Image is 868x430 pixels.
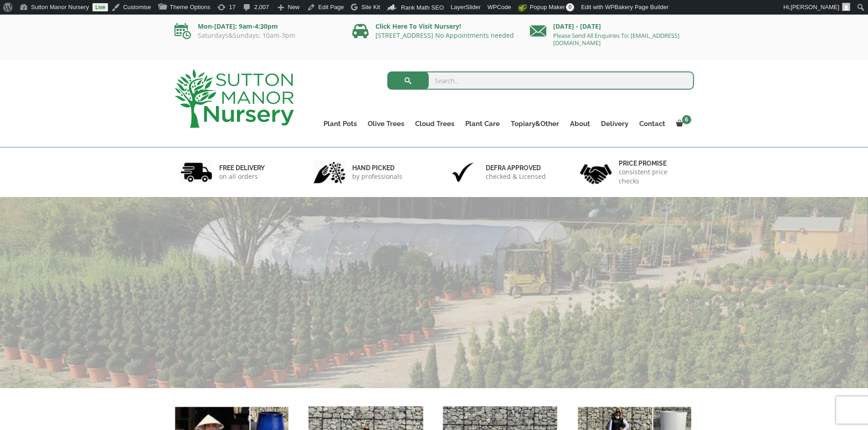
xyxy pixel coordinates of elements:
p: Mon-[DATE]: 9am-4:30pm [175,21,339,32]
a: Plant Care [460,117,505,130]
p: Saturdays&Sundays: 10am-3pm [175,32,339,39]
p: on all orders [219,172,265,181]
img: 1.jpg [180,161,212,184]
img: 2.jpg [313,161,345,184]
a: Delivery [596,117,634,130]
a: [STREET_ADDRESS] No Appointments needed [375,31,514,40]
a: Olive Trees [362,117,410,130]
input: Search... [387,71,694,90]
a: Click Here To Visit Nursery! [375,22,461,30]
a: Live [92,3,108,11]
span: 0 [566,3,574,11]
a: About [565,117,596,130]
span: 6 [682,115,691,124]
img: 4.jpg [580,158,612,186]
p: consistent price checks [619,167,688,186]
a: 6 [671,117,694,130]
a: Topiary&Other [505,117,565,130]
img: 3.jpg [447,161,479,184]
a: Please Send All Enquiries To: [EMAIL_ADDRESS][DOMAIN_NAME] [553,31,679,47]
a: Plant Pots [318,117,362,130]
h6: Defra approved [486,164,546,172]
p: [DATE] - [DATE] [530,21,694,32]
span: Rank Math SEO [401,4,444,11]
span: Site Kit [361,4,380,10]
img: logo [175,69,294,128]
a: Cloud Trees [410,117,460,130]
h6: FREE DELIVERY [219,164,265,172]
h6: Price promise [619,159,688,167]
span: [PERSON_NAME] [791,4,839,10]
a: Contact [634,117,671,130]
p: checked & Licensed [486,172,546,181]
p: by professionals [352,172,402,181]
h6: hand picked [352,164,402,172]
